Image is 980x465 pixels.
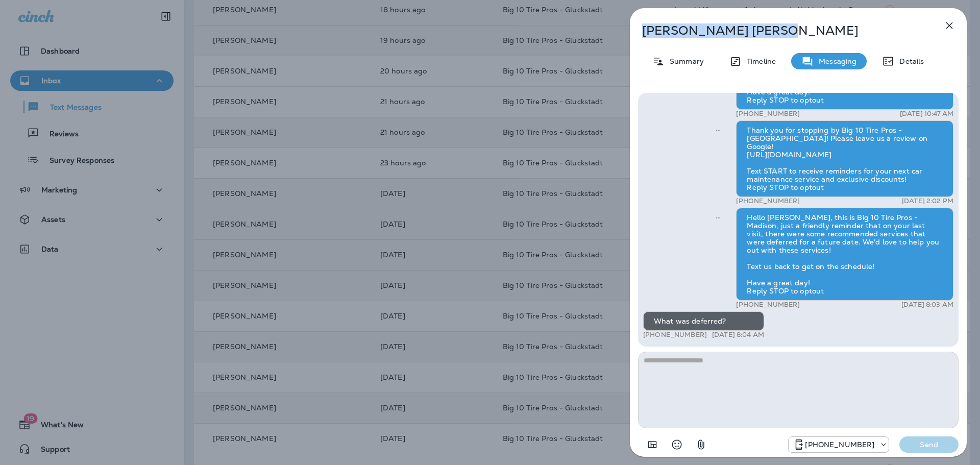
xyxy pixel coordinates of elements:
p: [PHONE_NUMBER] [643,331,707,339]
p: [DATE] 8:04 AM [712,331,764,339]
div: Hello [PERSON_NAME], this is Big 10 Tire Pros - Madison, just a friendly reminder that on your la... [736,208,953,301]
p: [PHONE_NUMBER] [805,440,874,449]
p: [PHONE_NUMBER] [736,197,800,205]
p: [DATE] 8:03 AM [901,301,953,309]
span: Sent [716,125,721,134]
button: Add in a premade template [642,434,663,455]
div: Thank you for stopping by Big 10 Tire Pros - [GEOGRAPHIC_DATA]! Please leave us a review on Googl... [736,120,953,197]
p: Details [894,57,924,65]
span: Sent [716,212,721,222]
p: [DATE] 2:02 PM [902,197,953,205]
p: [PERSON_NAME] [PERSON_NAME] [642,23,921,38]
p: Timeline [742,57,776,65]
p: Messaging [814,57,856,65]
button: Select an emoji [667,434,687,455]
div: What was deferred? [643,311,764,331]
p: [PHONE_NUMBER] [736,301,800,309]
p: [PHONE_NUMBER] [736,110,800,118]
div: +1 (601) 539-4494 [789,438,889,451]
p: Summary [665,57,704,65]
p: [DATE] 10:47 AM [900,110,953,118]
